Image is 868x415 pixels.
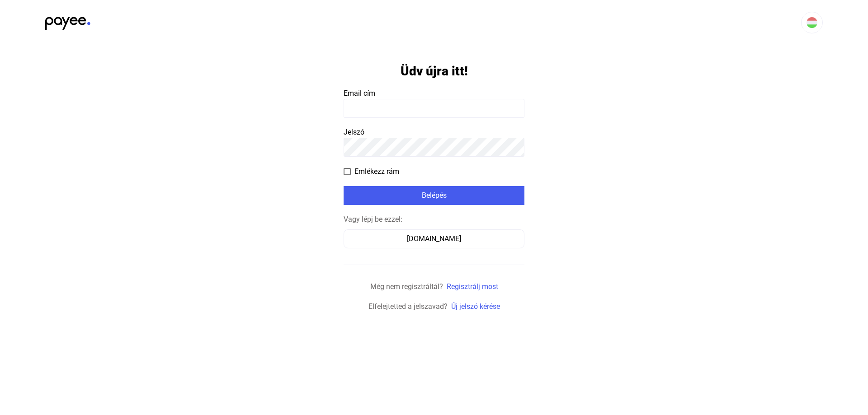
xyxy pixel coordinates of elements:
[344,89,375,98] span: Email cím
[370,282,443,291] span: Még nem regisztráltál?
[401,63,468,79] h1: Üdv újra itt!
[801,12,823,33] button: HU
[344,214,524,225] div: Vagy lépj be ezzel:
[344,186,524,205] button: Belépés
[451,302,500,311] a: Új jelszó kérése
[344,234,524,243] a: [DOMAIN_NAME]
[346,190,522,201] div: Belépés
[368,302,448,311] span: Elfelejtetted a jelszavad?
[807,17,817,28] img: HU
[347,233,521,244] div: [DOMAIN_NAME]
[354,166,399,177] span: Emlékezz rám
[447,282,498,291] a: Regisztrálj most
[45,12,90,30] img: black-payee-blue-dot.svg
[344,128,364,136] span: Jelszó
[344,229,524,248] button: [DOMAIN_NAME]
